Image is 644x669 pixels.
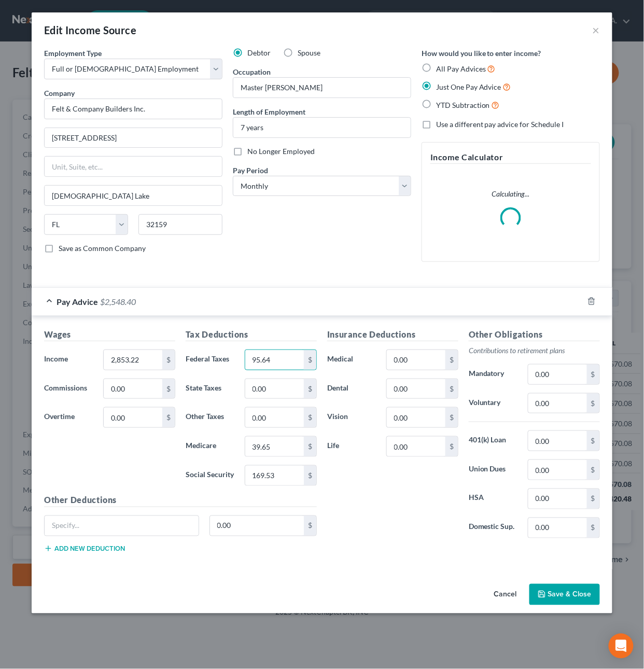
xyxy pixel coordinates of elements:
input: 0.00 [528,431,587,451]
div: $ [162,408,175,427]
label: Mandatory [464,364,523,385]
label: HSA [464,489,523,509]
input: 0.00 [528,518,587,538]
div: $ [304,408,316,427]
div: Open Intercom Messenger [609,634,634,659]
div: $ [304,379,316,399]
button: Add new deduction [44,545,125,553]
div: $ [587,518,599,538]
label: Vision [322,407,381,428]
input: 0.00 [387,350,445,370]
span: Income [44,354,68,363]
span: All Pay Advices [436,64,486,73]
span: Spouse [298,48,320,57]
label: Federal Taxes [180,350,240,370]
input: -- [233,78,411,97]
div: $ [162,350,175,370]
p: Contributions to retirement plans [469,345,600,356]
div: $ [304,437,316,456]
label: Dental [322,379,381,399]
label: Commissions [39,379,98,399]
label: Length of Employment [233,106,305,117]
label: Medicare [180,436,240,457]
span: Company [44,89,75,97]
input: 0.00 [104,379,162,399]
label: Union Dues [464,459,523,480]
span: YTD Subtraction [436,101,490,109]
button: Save & Close [529,584,600,606]
input: Unit, Suite, etc... [45,157,222,176]
span: Debtor [247,48,271,57]
div: $ [162,379,175,399]
input: Specify... [45,516,199,536]
h5: Wages [44,328,175,341]
button: × [593,24,600,36]
input: ex: 2 years [233,118,411,137]
p: Calculating... [430,189,591,199]
input: Enter address... [45,128,222,148]
div: $ [304,350,316,370]
label: Occupation [233,66,271,77]
label: How would you like to enter income? [422,48,541,59]
input: Search company by name... [44,99,222,119]
div: $ [587,431,599,451]
label: Voluntary [464,393,523,414]
div: $ [587,460,599,480]
h5: Other Deductions [44,494,317,507]
div: $ [445,379,458,399]
div: $ [304,466,316,485]
input: 0.00 [528,460,587,480]
input: 0.00 [245,408,304,427]
div: $ [304,516,316,536]
label: Medical [322,350,381,370]
span: Just One Pay Advice [436,82,501,91]
input: 0.00 [528,394,587,413]
input: 0.00 [245,437,304,456]
div: $ [445,437,458,456]
input: 0.00 [528,365,587,384]
input: 0.00 [104,408,162,427]
label: Overtime [39,407,98,428]
span: Pay Advice [57,297,98,306]
span: Save as Common Company [59,244,146,253]
label: State Taxes [180,379,240,399]
span: Employment Type [44,49,102,58]
label: Domestic Sup. [464,518,523,538]
label: 401(k) Loan [464,430,523,451]
input: 0.00 [245,466,304,485]
div: $ [587,365,599,384]
input: 0.00 [104,350,162,370]
input: 0.00 [387,379,445,399]
button: Cancel [486,585,525,606]
label: Other Taxes [180,407,240,428]
input: 0.00 [245,379,304,399]
input: 0.00 [528,489,587,509]
label: Social Security [180,465,240,486]
span: No Longer Employed [247,147,315,156]
div: $ [587,394,599,413]
h5: Income Calculator [430,151,591,164]
div: $ [587,489,599,509]
h5: Insurance Deductions [327,328,458,341]
input: 0.00 [387,437,445,456]
div: Edit Income Source [44,23,136,37]
div: $ [445,350,458,370]
span: $2,548.40 [100,297,136,306]
input: 0.00 [387,408,445,427]
div: $ [445,408,458,427]
label: Life [322,436,381,457]
h5: Other Obligations [469,328,600,341]
h5: Tax Deductions [186,328,317,341]
input: 0.00 [210,516,304,536]
span: Use a different pay advice for Schedule I [436,120,564,129]
span: Pay Period [233,166,268,175]
input: Enter city... [45,186,222,205]
input: Enter zip... [138,214,222,235]
input: 0.00 [245,350,304,370]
